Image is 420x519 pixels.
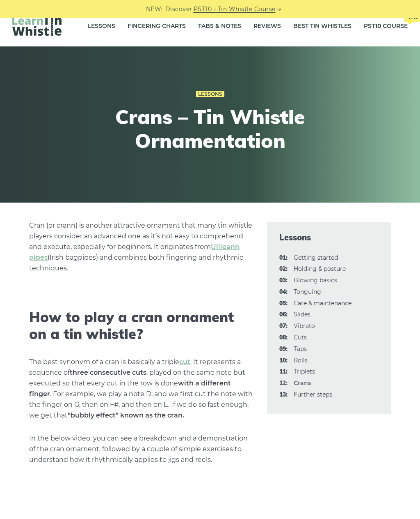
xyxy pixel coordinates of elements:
a: 05:Care & maintenance [294,300,352,307]
span: 06: [279,310,288,320]
span: 02: [279,264,288,274]
strong: with a different finger [29,379,231,398]
a: 04:Tonguing [294,288,321,295]
a: 01:Getting started [294,254,338,261]
span: 12: [279,378,288,388]
span: Discover [165,5,192,14]
span: 11: [279,367,288,377]
a: PST10 - Tin Whistle Course [194,5,276,14]
p: In the below video, you can see a breakdown and a demonstration of the cran ornament, followed by... [29,433,255,465]
span: 09: [279,344,288,354]
a: 07:Vibrato [294,322,315,330]
a: 11:Triplets [294,368,315,375]
p: The best synonym of a cran is basically a triple . It represents a sequence of , played on the sa... [29,357,255,421]
span: 13: [279,390,288,400]
img: LearnTinWhistle.com [12,15,62,36]
strong: Crans [294,379,311,387]
a: 02:Holding & posture [294,265,346,272]
a: 13:Further steps [294,391,332,398]
span: 10: [279,356,288,366]
a: Fingering Charts [128,16,186,36]
h2: How to play a cran ornament on a tin whistle? [29,309,255,343]
span: NEW: [146,5,163,14]
a: Best Tin Whistles [293,16,352,36]
strong: three consecutive cuts [70,369,146,376]
a: 09:Taps [294,345,307,353]
a: PST10 CourseNew [364,16,408,36]
span: 01: [279,253,288,263]
strong: “bubbly effect” known as the cran. [68,411,184,419]
span: 05: [279,299,288,309]
p: Cran (or crann) is another attractive ornament that many tin whistle players consider an advanced... [29,220,255,274]
h1: Crans – Tin Whistle Ornamentation [59,105,361,152]
a: cut [179,358,190,366]
span: 07: [279,321,288,331]
a: 08:Cuts [294,334,307,341]
a: Lessons [88,16,115,36]
span: 04: [279,287,288,297]
a: 10:Rolls [294,357,308,364]
a: Tabs & Notes [198,16,241,36]
a: 06:Slides [294,311,310,318]
a: 03:Blowing basics [294,277,337,284]
span: 03: [279,276,288,286]
span: Lessons [279,232,378,243]
a: Reviews [253,16,281,36]
a: Lessons [196,91,224,97]
span: 08: [279,333,288,343]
